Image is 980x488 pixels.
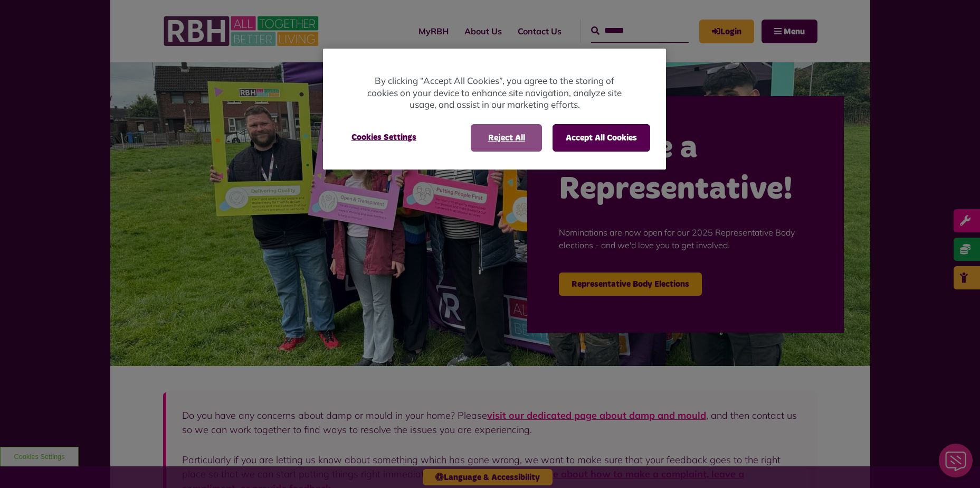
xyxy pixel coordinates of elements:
[339,124,429,151] button: Cookies Settings
[6,3,40,37] div: Close Web Assistant
[365,75,624,111] p: By clicking “Accept All Cookies”, you agree to the storing of cookies on your device to enhance s...
[323,49,666,170] div: Privacy
[323,49,666,170] div: Cookie banner
[471,124,542,152] button: Reject All
[553,124,650,152] button: Accept All Cookies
